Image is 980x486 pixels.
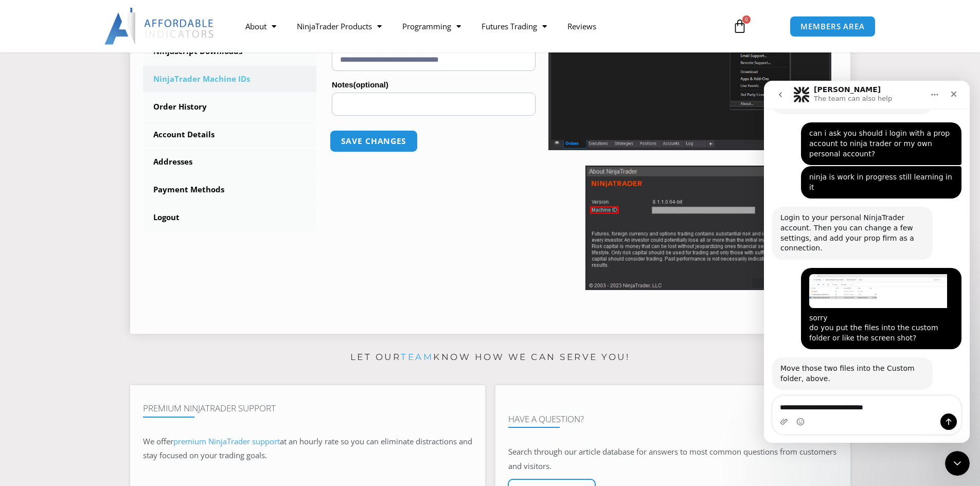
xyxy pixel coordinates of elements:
[143,176,317,203] a: Payment Methods
[790,16,876,37] a: MEMBERS AREA
[764,81,970,443] iframe: Intercom live chat
[330,130,418,152] button: Save changes
[471,14,557,38] a: Futures Trading
[143,66,317,93] a: NinjaTrader Machine IDs
[235,14,287,38] a: About
[548,23,831,150] img: Screenshot 2025-01-17 1155544 | Affordable Indicators – NinjaTrader
[143,149,317,175] a: Addresses
[143,204,317,231] a: Logout
[585,166,795,290] img: Screenshot 2025-01-17 114931 | Affordable Indicators – NinjaTrader
[557,14,607,38] a: Reviews
[143,94,317,120] a: Order History
[143,121,317,148] a: Account Details
[742,15,751,24] span: 0
[130,349,850,366] p: Let our know how we can serve you!
[508,414,838,424] h4: Have A Question?
[143,436,173,446] span: We offer
[143,403,472,413] h4: Premium NinjaTrader Support
[353,80,388,89] span: (optional)
[392,14,471,38] a: Programming
[401,352,433,362] a: team
[945,451,970,476] iframe: Intercom live chat
[143,436,472,461] span: at an hourly rate so you can eliminate distractions and stay focused on your trading goals.
[173,436,280,446] a: premium NinjaTrader support
[104,8,215,45] img: LogoAI | Affordable Indicators – NinjaTrader
[508,445,838,474] p: Search through our article database for answers to most common questions from customers and visit...
[717,11,762,41] a: 0
[287,14,392,38] a: NinjaTrader Products
[800,23,865,30] span: MEMBERS AREA
[332,77,536,93] label: Notes
[235,14,721,38] nav: Menu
